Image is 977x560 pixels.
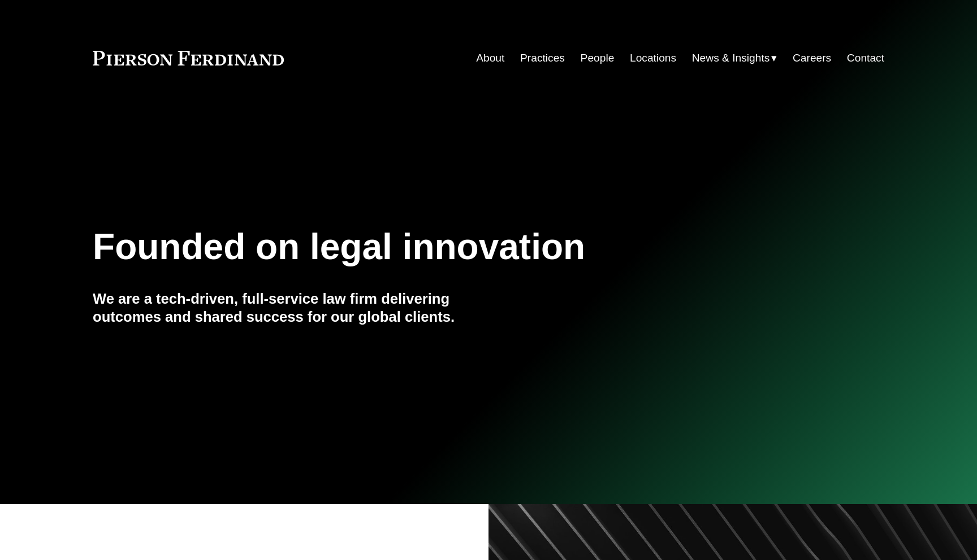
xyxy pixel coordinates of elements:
a: Locations [630,47,676,69]
a: About [476,47,504,69]
a: Careers [793,47,831,69]
h4: We are a tech-driven, full-service law firm delivering outcomes and shared success for our global... [93,290,488,326]
a: Contact [847,47,884,69]
a: People [581,47,615,69]
h1: Founded on legal innovation [93,226,753,268]
span: News & Insights [692,49,770,68]
a: Practices [520,47,565,69]
a: folder dropdown [692,47,777,69]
